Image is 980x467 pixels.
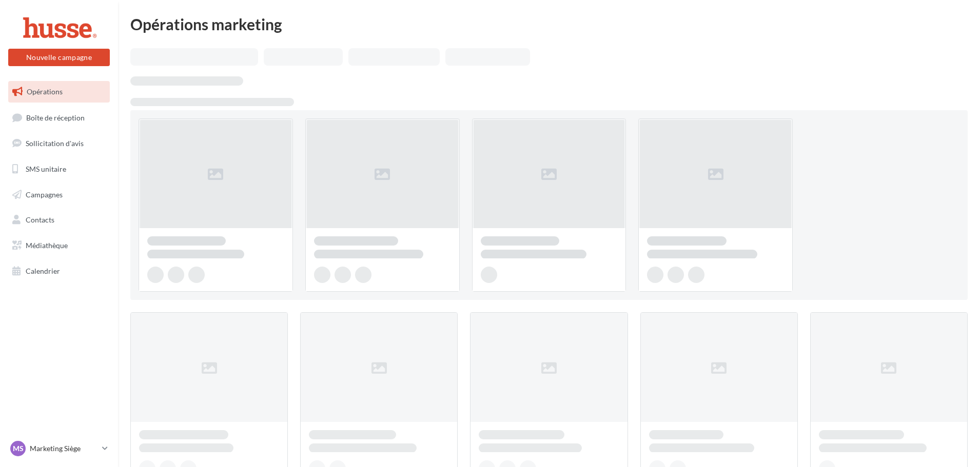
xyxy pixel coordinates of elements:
a: Sollicitation d'avis [6,133,112,154]
span: Sollicitation d'avis [26,139,84,148]
a: SMS unitaire [6,158,112,180]
a: Contacts [6,209,112,231]
span: Boîte de réception [26,113,85,121]
p: Marketing Siège [30,443,98,454]
a: Calendrier [6,260,112,282]
span: Calendrier [26,267,60,275]
span: Médiathèque [26,241,68,250]
span: Contacts [26,215,54,224]
a: MS Marketing Siège [8,439,110,458]
span: Opérations [27,87,63,96]
a: Boîte de réception [6,107,112,129]
a: Campagnes [6,184,112,206]
a: Médiathèque [6,235,112,256]
span: MS [13,443,24,454]
span: Campagnes [26,190,63,198]
div: Opérations marketing [130,16,968,32]
a: Opérations [6,81,112,103]
span: SMS unitaire [26,165,66,173]
button: Nouvelle campagne [8,49,110,66]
